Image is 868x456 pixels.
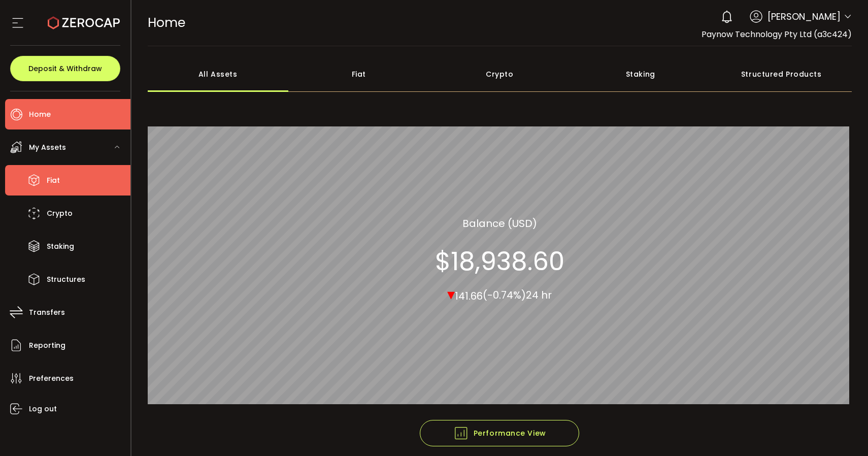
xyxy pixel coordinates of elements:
[747,346,868,456] iframe: Chat Widget
[570,56,711,92] div: Staking
[29,402,57,416] span: Log out
[148,14,185,31] span: Home
[29,140,66,155] span: My Assets
[483,288,526,302] span: (-0.74%)
[47,206,73,221] span: Crypto
[447,283,455,305] span: ▾
[453,426,546,441] span: Performance View
[429,56,571,92] div: Crypto
[288,56,429,92] div: Fiat
[29,371,74,386] span: Preferences
[29,107,51,122] span: Home
[47,173,60,188] span: Fiat
[526,288,552,302] span: 24 hr
[47,239,74,254] span: Staking
[29,338,65,353] span: Reporting
[435,246,564,276] section: $18,938.60
[28,65,102,72] span: Deposit & Withdraw
[711,56,852,92] div: Structured Products
[29,305,65,320] span: Transfers
[47,272,85,287] span: Structures
[148,56,289,92] div: All Assets
[420,420,579,446] button: Performance View
[10,56,120,81] button: Deposit & Withdraw
[462,215,537,231] section: Balance (USD)
[767,10,841,23] span: [PERSON_NAME]
[702,28,852,40] span: Paynow Technology Pty Ltd (a3c424)
[455,288,483,303] span: 141.66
